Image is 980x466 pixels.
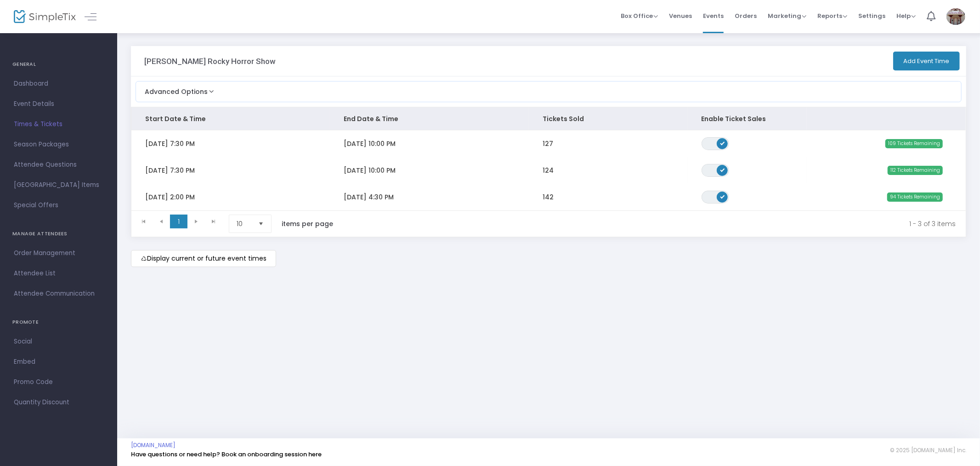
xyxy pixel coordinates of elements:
span: [DATE] 7:30 PM [145,166,195,175]
span: Attendee Questions [14,159,103,171]
span: [GEOGRAPHIC_DATA] Items [14,179,103,191]
span: Order Management [14,247,103,259]
span: Attendee List [14,268,103,280]
span: Box Office [621,12,658,20]
span: Help [896,12,916,20]
h4: GENERAL [12,55,105,74]
span: Event Details [14,98,103,110]
th: Tickets Sold [529,107,688,130]
span: 109 Tickets Remaining [885,139,943,148]
span: © 2025 [DOMAIN_NAME] Inc. [890,447,966,454]
a: Have questions or need help? Book an onboarding session here [131,450,322,459]
span: Events [703,4,724,28]
m-button: Display current or future event times [131,250,276,267]
div: Data table [131,107,966,210]
span: 94 Tickets Remaining [887,192,943,202]
button: Select [255,215,267,233]
span: Page 1 [170,215,187,228]
th: Start Date & Time [131,107,330,130]
span: [DATE] 10:00 PM [344,139,396,148]
span: [DATE] 10:00 PM [344,166,396,175]
button: Add Event Time [893,52,960,70]
span: [DATE] 7:30 PM [145,139,195,148]
span: 10 [237,219,251,228]
span: Special Offers [14,199,103,211]
span: Quantity Discount [14,396,103,408]
span: 127 [543,139,553,148]
span: [DATE] 2:00 PM [145,192,195,202]
span: Attendee Communication [14,288,103,300]
span: Reports [817,12,847,20]
button: Advanced Options [136,82,216,97]
span: Promo Code [14,376,103,388]
kendo-pager-info: 1 - 3 of 3 items [352,215,956,233]
span: Season Packages [14,139,103,151]
h3: [PERSON_NAME] Rocky Horror Show [144,57,276,66]
span: Orders [735,4,757,28]
th: End Date & Time [330,107,528,130]
span: Embed [14,356,103,368]
span: [DATE] 4:30 PM [344,192,394,202]
h4: MANAGE ATTENDEES [12,225,105,243]
th: Enable Ticket Sales [688,107,807,130]
span: Settings [858,4,885,28]
span: Venues [669,4,692,28]
span: ON [720,194,725,198]
h4: PROMOTE [12,313,105,332]
span: Social [14,336,103,348]
span: ON [720,167,725,172]
span: 124 [543,166,554,175]
label: items per page [282,219,333,228]
a: [DOMAIN_NAME] [131,442,176,449]
span: ON [720,140,725,145]
span: Dashboard [14,78,103,90]
span: Times & Tickets [14,118,103,130]
span: 142 [543,192,554,202]
span: Marketing [768,12,806,20]
span: 112 Tickets Remaining [888,166,943,175]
